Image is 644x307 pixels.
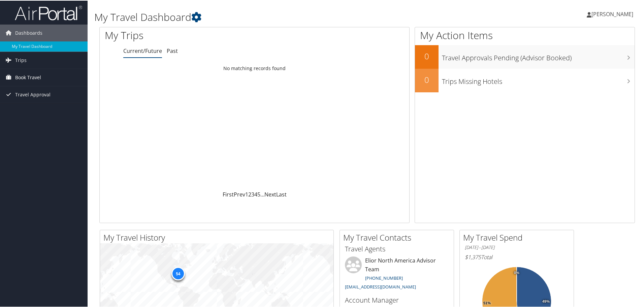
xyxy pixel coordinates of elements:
[415,28,635,42] h1: My Action Items
[103,231,333,243] h2: My Travel History
[591,10,633,17] span: [PERSON_NAME]
[343,231,454,243] h2: My Travel Contacts
[345,244,449,253] h3: Travel Agents
[483,301,491,305] tspan: 51%
[415,44,635,68] a: 0Travel Approvals Pending (Advisor Booked)
[365,274,403,280] a: [PHONE_NUMBER]
[15,86,51,102] span: Travel Approval
[264,190,276,197] a: Next
[234,190,245,197] a: Prev
[251,190,254,197] a: 3
[223,190,234,197] a: First
[587,3,640,24] a: [PERSON_NAME]
[15,4,82,20] img: airportal-logo.png
[415,68,635,92] a: 0Trips Missing Hotels
[254,190,257,197] a: 4
[442,49,635,62] h3: Travel Approvals Pending (Advisor Booked)
[514,270,519,274] tspan: 0%
[248,190,251,197] a: 2
[94,9,458,24] h1: My Travel Dashboard
[463,231,574,243] h2: My Travel Spend
[345,295,449,304] h3: Account Manager
[123,47,162,54] a: Current/Future
[415,50,439,61] h2: 0
[260,190,264,197] span: …
[245,190,248,197] a: 1
[442,73,635,86] h3: Trips Missing Hotels
[276,190,287,197] a: Last
[105,28,275,42] h1: My Trips
[465,253,569,260] h6: Total
[345,283,416,289] a: [EMAIL_ADDRESS][DOMAIN_NAME]
[465,244,569,250] h6: [DATE] - [DATE]
[15,68,41,85] span: Book Travel
[465,253,481,260] span: $1,375
[100,62,409,74] td: No matching records found
[171,266,185,280] div: 54
[415,73,439,85] h2: 0
[342,256,452,292] li: Elior North America Advisor Team
[15,24,42,41] span: Dashboards
[167,47,178,54] a: Past
[542,299,550,303] tspan: 49%
[15,51,27,68] span: Trips
[257,190,260,197] a: 5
